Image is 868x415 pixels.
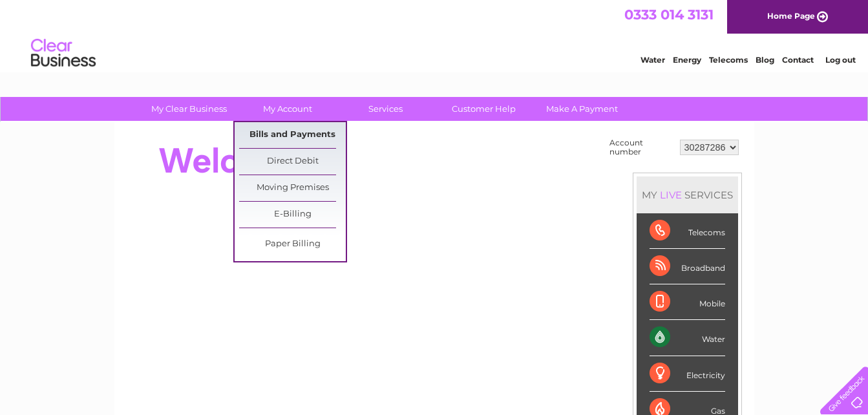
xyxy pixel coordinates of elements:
[529,97,635,121] a: Make A Payment
[129,7,740,63] div: Clear Business is a trading name of Verastar Limited (registered in [GEOGRAPHIC_DATA] No. 3667643...
[430,97,537,121] a: Customer Help
[239,231,346,257] a: Paper Billing
[332,97,439,121] a: Services
[624,6,714,23] a: 0333 014 3131
[673,55,701,65] a: Energy
[782,55,814,65] a: Contact
[136,97,242,121] a: My Clear Business
[650,320,725,356] div: Water
[825,55,856,65] a: Log out
[650,284,725,320] div: Mobile
[234,97,341,121] a: My Account
[756,55,774,65] a: Blog
[709,55,748,65] a: Telecoms
[650,249,725,284] div: Broadband
[606,135,677,160] td: Account number
[239,175,346,201] a: Moving Premises
[30,34,96,73] img: logo.png
[637,176,738,213] div: MY SERVICES
[657,189,684,201] div: LIVE
[239,122,346,148] a: Bills and Payments
[640,55,665,65] a: Water
[239,149,346,175] a: Direct Debit
[650,213,725,249] div: Telecoms
[650,356,725,392] div: Electricity
[239,202,346,228] a: E-Billing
